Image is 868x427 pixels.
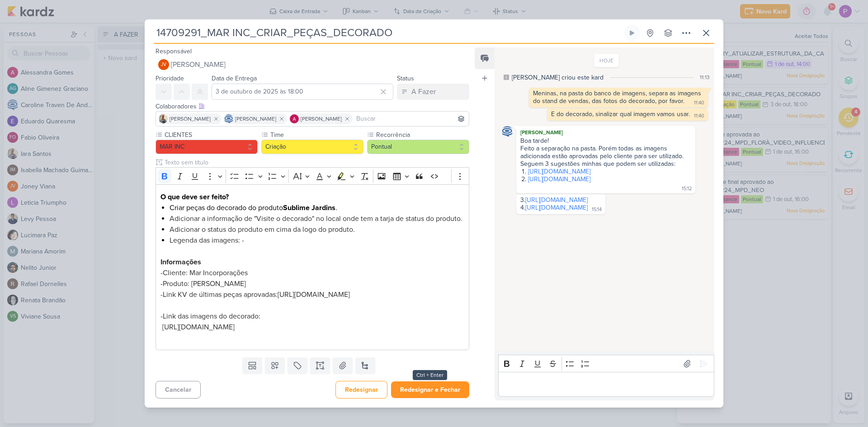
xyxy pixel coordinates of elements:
[397,84,469,100] button: A Fazer
[525,196,588,204] a: [URL][DOMAIN_NAME]
[163,158,469,167] input: Texto sem título
[520,145,691,160] div: Feito a separação na pasta. Porém todas as imagens adicionada estão aprovadas pelo cliente para s...
[161,62,166,67] p: JV
[528,175,590,183] a: [URL][DOMAIN_NAME]
[160,192,229,202] strong: O que deve ser feito?
[290,114,299,123] img: Alessandra Gomes
[170,214,462,223] span: Adicionar a informação de "Visite o decorado" no local onde tem a tarja de status do produto.
[156,75,184,82] label: Prioridade
[224,114,233,123] img: Caroline Traven De Andrade
[171,59,226,70] span: [PERSON_NAME]
[301,115,342,123] span: [PERSON_NAME]
[156,102,469,111] div: Colaboradores
[551,110,690,118] div: E do decorado, sinalizar qual imagem vamos usar.
[413,370,447,380] div: Ctrl + Enter
[528,168,590,175] a: [URL][DOMAIN_NAME]
[156,140,258,154] button: MAR INC
[170,236,244,245] span: Legenda das imagens: -
[498,355,714,372] div: Editor toolbar
[235,115,276,123] span: [PERSON_NAME]
[164,130,258,140] label: CLIENTES
[411,86,436,97] div: A Fazer
[269,130,363,140] label: Time
[170,202,464,213] li: Criar peças do decorado do produto .
[391,381,469,398] button: Redesignar e Fechar
[520,137,691,145] div: Boa tarde!
[160,279,246,288] span: -Produto: [PERSON_NAME]
[502,126,513,137] img: Caroline Traven De Andrade
[694,113,704,120] div: 11:40
[212,84,393,100] input: Select a date
[520,204,588,211] div: 4.
[533,89,703,105] div: Meninas, na pasta do banco de imagens, separa as imagens do stand de vendas, das fotos do decorad...
[335,381,387,399] button: Redesignar
[154,25,622,41] input: Kard Sem Título
[700,73,710,81] div: 11:13
[170,115,211,123] span: [PERSON_NAME]
[367,140,469,154] button: Pontual
[159,114,168,123] img: Iara Santos
[278,290,350,299] a: [URL][DOMAIN_NAME]
[160,312,260,321] span: -Link das imagens do decorado:
[682,185,692,192] div: 15:12
[261,140,363,154] button: Criação
[156,56,469,73] button: JV [PERSON_NAME]
[375,130,469,140] label: Recorrência
[160,258,201,267] strong: Informações
[212,75,257,82] label: Data de Entrega
[512,73,604,82] div: [PERSON_NAME] criou este kard
[628,29,636,37] div: Ligar relógio
[520,160,691,168] div: Seguem 3 sugestões minhas que podem ser utilizadas:
[525,204,588,211] a: [URL][DOMAIN_NAME]
[156,381,201,399] button: Cancelar
[397,75,414,82] label: Status
[156,184,469,350] div: Editor editing area: main
[156,167,469,185] div: Editor toolbar
[592,206,602,213] div: 15:14
[156,47,192,55] label: Responsável
[160,290,278,299] span: -Link KV de últimas peças aprovadas:
[158,59,169,70] div: Joney Viana
[354,113,467,124] input: Buscar
[162,323,235,332] a: [URL][DOMAIN_NAME]
[170,225,355,234] span: Adicionar o status do produto em cima da logo do produto.
[694,99,704,107] div: 11:40
[283,203,335,212] strong: Sublime Jardins
[498,372,714,397] div: Editor editing area: main
[520,196,601,204] div: 3.
[160,268,248,277] span: -Cliente: Mar Incorporações
[518,128,693,137] div: [PERSON_NAME]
